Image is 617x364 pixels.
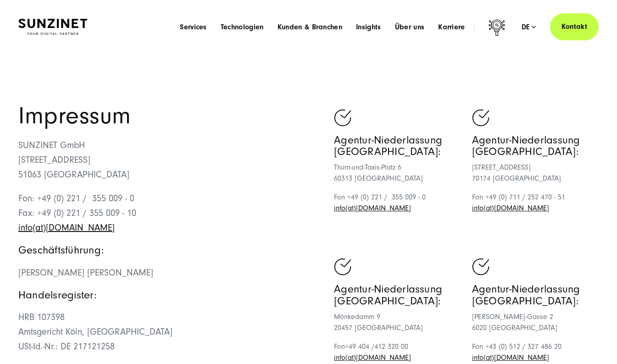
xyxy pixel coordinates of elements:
a: Schreiben Sie eine E-Mail an sunzinet [18,223,115,233]
h5: Agentur-Niederlassung [GEOGRAPHIC_DATA]: [472,283,599,306]
span: Amtsgericht Köln, [GEOGRAPHIC_DATA] [18,327,172,337]
span: USt-Id.-Nr.: DE 217121258 [18,342,115,352]
a: Schreiben Sie eine E-Mail an sunzinet [472,353,549,362]
a: Services [180,22,207,32]
p: Mönkedamm 9 20457 [GEOGRAPHIC_DATA] [334,311,461,333]
img: SUNZINET Full Service Digital Agentur [18,19,87,35]
h5: Agentur-Niederlassung [GEOGRAPHIC_DATA]: [334,134,461,157]
a: Schreiben Sie eine E-Mail an sunzinet [334,353,411,362]
p: Fon +43 (0) 512 / 327 486 20 [472,341,599,363]
a: Technologien [221,22,264,32]
span: +49 404 / [345,342,374,351]
h5: Agentur-Niederlassung [GEOGRAPHIC_DATA]: [334,283,461,306]
p: Thurn-und-Taxis-Platz 6 60313 [GEOGRAPHIC_DATA] [334,162,461,184]
p: [STREET_ADDRESS] 70174 [GEOGRAPHIC_DATA] [472,162,599,184]
h5: Geschäftsführung: [18,244,309,256]
span: [PERSON_NAME] [PERSON_NAME] [18,268,153,278]
a: Schreiben Sie eine E-Mail an sunzinet [334,204,411,212]
p: [PERSON_NAME]-Gasse 2 6020 [GEOGRAPHIC_DATA] [472,311,599,333]
div: de [522,22,536,32]
p: Fon [334,341,461,363]
span: HRB 107398 [18,312,65,322]
p: Fon +49 (0) 711 / 252 470 - 51 [472,192,599,214]
p: SUNZINET GmbH [STREET_ADDRESS] 51063 [GEOGRAPHIC_DATA] [18,138,309,182]
h1: Impressum [18,105,309,127]
a: Kunden & Branchen [278,22,342,32]
h5: Handelsregister: [18,289,309,301]
a: Kontakt [550,13,599,40]
a: Schreiben Sie eine E-Mail an sunzinet [472,204,549,212]
span: 412 320 00 [374,342,408,351]
p: Fon +49 (0) 221 / 355 009 - 0 [334,192,461,214]
p: Fon: +49 (0) 221 / 355 009 - 0 Fax: +49 (0) 221 / 355 009 - 10 [18,191,309,235]
h5: Agentur-Niederlassung [GEOGRAPHIC_DATA]: [472,134,599,157]
a: Karriere [438,22,465,32]
a: Insights [356,22,381,32]
a: Über uns [395,22,425,32]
